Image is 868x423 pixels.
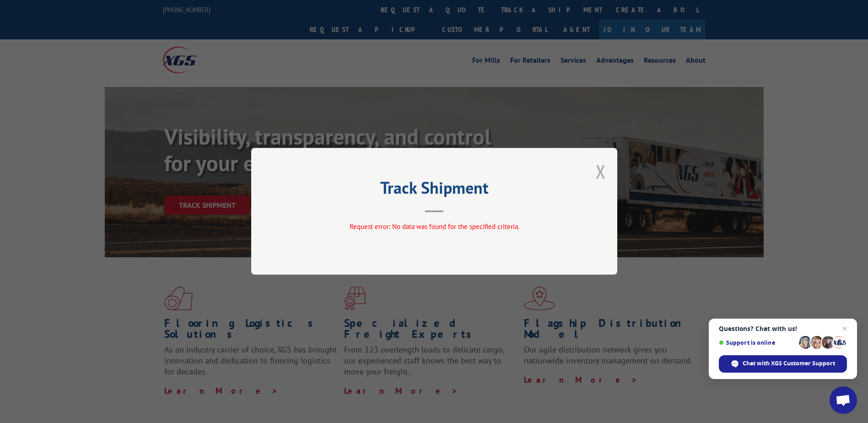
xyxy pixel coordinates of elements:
[830,386,857,414] div: Open chat
[719,325,847,332] span: Questions? Chat with us!
[719,355,847,373] div: Chat with XGS Customer Support
[719,339,796,346] span: Support is online
[839,323,850,334] span: Close chat
[297,181,571,199] h2: Track Shipment
[349,222,519,231] span: Request error: No data was found for the specified criteria.
[596,159,606,184] button: Close modal
[743,359,835,368] span: Chat with XGS Customer Support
